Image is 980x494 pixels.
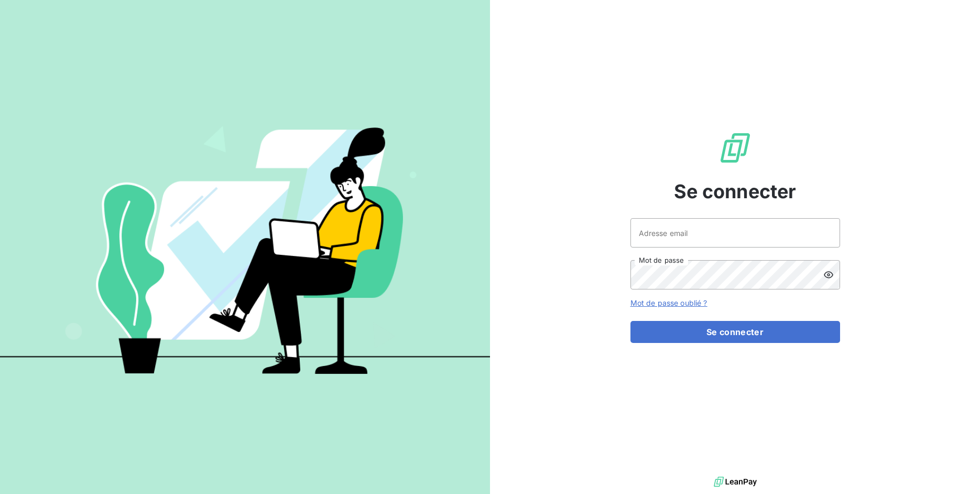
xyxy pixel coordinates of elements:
[714,474,757,490] img: logo
[718,131,752,165] img: Logo LeanPay
[674,177,797,206] span: Se connecter
[630,298,707,307] a: Mot de passe oublié ?
[630,218,840,248] input: placeholder
[630,321,840,343] button: Se connecter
